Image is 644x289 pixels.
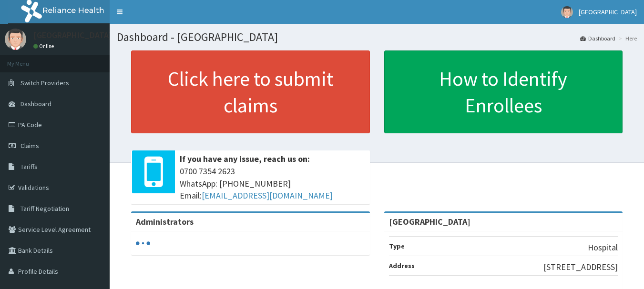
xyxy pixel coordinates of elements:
[561,6,573,18] img: User Image
[588,241,618,254] p: Hospital
[136,236,150,250] svg: audio-loading
[384,50,623,133] a: How to Identify Enrollees
[5,29,26,50] img: User Image
[580,34,615,42] a: Dashboard
[117,31,637,43] h1: Dashboard - [GEOGRAPHIC_DATA]
[616,34,637,42] li: Here
[202,190,333,201] a: [EMAIL_ADDRESS][DOMAIN_NAME]
[20,204,69,213] span: Tariff Negotiation
[389,216,470,227] strong: [GEOGRAPHIC_DATA]
[389,261,415,270] b: Address
[20,162,38,171] span: Tariffs
[136,216,194,227] b: Administrators
[33,31,112,40] p: [GEOGRAPHIC_DATA]
[20,100,51,108] span: Dashboard
[180,153,310,164] b: If you have any issue, reach us on:
[33,43,56,50] a: Online
[579,8,637,16] span: [GEOGRAPHIC_DATA]
[543,261,618,273] p: [STREET_ADDRESS]
[20,79,69,87] span: Switch Providers
[131,50,370,133] a: Click here to submit claims
[389,242,405,250] b: Type
[180,165,365,202] span: 0700 7354 2623 WhatsApp: [PHONE_NUMBER] Email:
[20,141,39,150] span: Claims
